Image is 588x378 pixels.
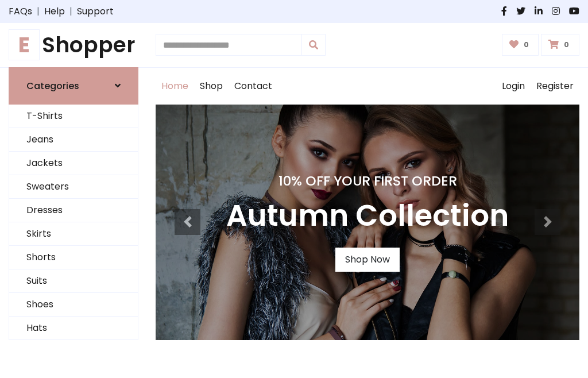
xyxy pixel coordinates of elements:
a: 0 [502,34,539,56]
a: Skirts [9,222,138,246]
a: Login [496,68,531,105]
h1: Shopper [9,32,138,58]
a: Categories [9,67,138,105]
a: Shop [194,68,229,105]
a: Sweaters [9,175,138,199]
a: T-Shirts [9,105,138,128]
a: 0 [541,34,579,56]
span: 0 [561,40,572,50]
a: Contact [229,68,278,105]
a: Help [44,5,65,18]
a: Jackets [9,152,138,175]
h4: 10% Off Your First Order [226,173,509,189]
a: Support [77,5,114,18]
a: Shorts [9,246,138,269]
a: Hats [9,317,138,340]
a: Shoes [9,293,138,317]
h3: Autumn Collection [226,198,509,234]
h6: Categories [26,80,79,91]
span: E [9,29,40,60]
a: Suits [9,269,138,293]
span: | [65,5,77,18]
a: Register [531,68,579,105]
a: EShopper [9,32,138,58]
a: Shop Now [335,248,400,272]
span: | [32,5,44,18]
a: Jeans [9,128,138,152]
a: Dresses [9,199,138,222]
a: Home [156,68,194,105]
span: 0 [521,40,532,50]
a: FAQs [9,5,32,18]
